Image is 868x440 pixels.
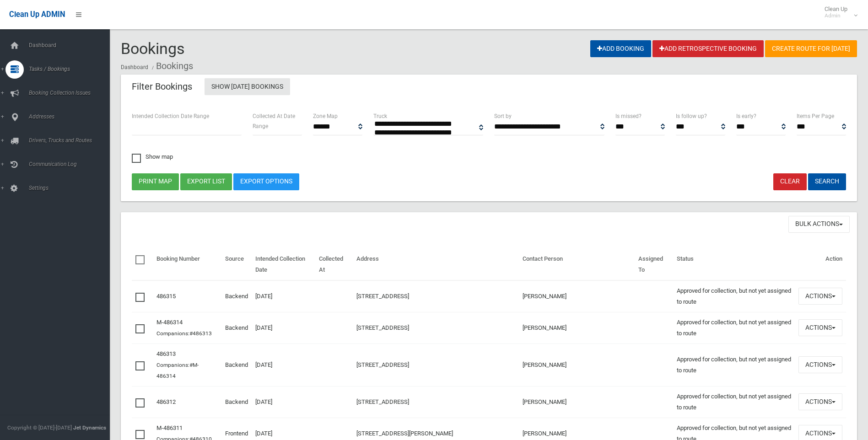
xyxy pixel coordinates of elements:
span: Drivers, Trucks and Routes [26,137,117,144]
td: Backend [221,386,252,418]
small: Companions: [156,362,199,379]
label: Truck [373,111,387,121]
td: [PERSON_NAME] [519,343,635,386]
a: 486315 [156,293,176,300]
span: Booking Collection Issues [26,90,117,96]
a: 486312 [156,398,176,405]
a: Add Booking [590,40,651,57]
a: M-486311 [156,424,183,431]
a: [STREET_ADDRESS] [356,293,409,300]
span: Dashboard [26,42,117,48]
a: [STREET_ADDRESS] [356,324,409,331]
button: Bulk Actions [788,216,850,233]
th: Action [795,249,846,280]
td: Backend [221,343,252,386]
a: [STREET_ADDRESS] [356,398,409,405]
a: Add Retrospective Booking [652,40,764,57]
a: Export Options [233,173,299,190]
td: [PERSON_NAME] [519,386,635,418]
td: [DATE] [252,343,315,386]
a: 486313 [156,350,176,357]
a: #M-486314 [156,362,199,379]
th: Intended Collection Date [252,249,315,280]
button: Search [808,173,846,190]
th: Address [353,249,519,280]
small: Admin [825,12,847,19]
td: [PERSON_NAME] [519,280,635,312]
button: Actions [798,288,842,305]
span: Tasks / Bookings [26,66,117,72]
td: [DATE] [252,280,315,312]
a: [STREET_ADDRESS] [356,361,409,368]
td: Approved for collection, but not yet assigned to route [673,312,795,343]
td: Approved for collection, but not yet assigned to route [673,280,795,312]
td: Approved for collection, but not yet assigned to route [673,343,795,386]
th: Assigned To [635,249,673,280]
td: [DATE] [252,386,315,418]
small: Companions: [156,330,213,337]
button: Print map [132,173,179,190]
td: Backend [221,312,252,343]
td: Backend [221,280,252,312]
span: Settings [26,185,117,191]
th: Booking Number [153,249,221,280]
th: Collected At [315,249,353,280]
span: Bookings [121,39,185,58]
a: M-486314 [156,319,183,326]
a: Show [DATE] Bookings [205,78,290,95]
span: Communication Log [26,161,117,167]
a: Clear [773,173,807,190]
span: Addresses [26,113,117,120]
button: Actions [798,393,842,410]
td: [PERSON_NAME] [519,312,635,343]
button: Actions [798,319,842,336]
span: Clean Up ADMIN [9,10,65,19]
a: Create route for [DATE] [765,40,857,57]
td: [DATE] [252,312,315,343]
button: Export list [180,173,232,190]
span: Copyright © [DATE]-[DATE] [7,424,72,431]
a: Dashboard [121,64,148,70]
li: Bookings [150,58,193,75]
strong: Jet Dynamics [73,424,106,431]
a: #486313 [189,330,212,337]
th: Contact Person [519,249,635,280]
span: Show map [132,154,173,160]
button: Actions [798,356,842,373]
a: [STREET_ADDRESS][PERSON_NAME] [356,430,453,437]
header: Filter Bookings [121,78,203,96]
th: Status [673,249,795,280]
span: Clean Up [820,5,857,19]
th: Source [221,249,252,280]
td: Approved for collection, but not yet assigned to route [673,386,795,418]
